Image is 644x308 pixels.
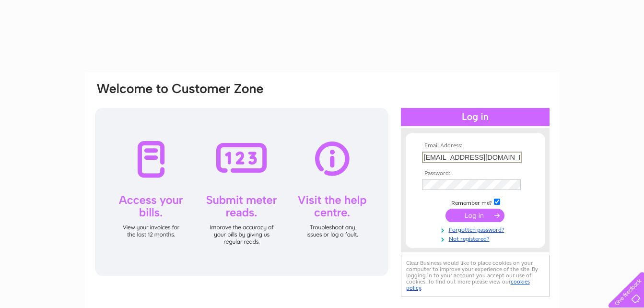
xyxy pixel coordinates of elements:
[406,278,530,291] a: cookies policy
[445,209,504,222] input: Submit
[420,142,531,149] th: Email Address:
[422,225,531,234] a: Forgotten password?
[420,170,531,177] th: Password:
[420,197,531,207] td: Remember me?
[401,255,550,296] div: Clear Business would like to place cookies on your computer to improve your experience of the sit...
[422,234,531,243] a: Not registered?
